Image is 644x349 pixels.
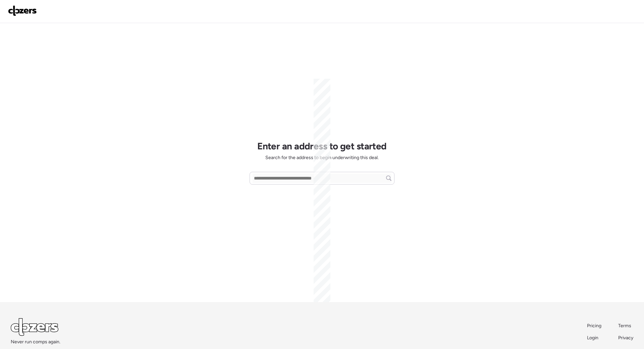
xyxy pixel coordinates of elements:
[618,323,631,329] span: Terms
[618,335,633,341] a: Privacy
[618,335,633,341] span: Privacy
[587,335,598,341] span: Login
[618,323,633,329] a: Terms
[265,154,379,161] span: Search for the address to begin underwriting this deal.
[257,140,387,152] h1: Enter an address to get started
[587,335,602,341] a: Login
[11,318,58,336] img: Logo Light
[8,5,37,16] img: Logo
[11,339,60,345] span: Never run comps again.
[587,323,601,329] span: Pricing
[587,323,602,329] a: Pricing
